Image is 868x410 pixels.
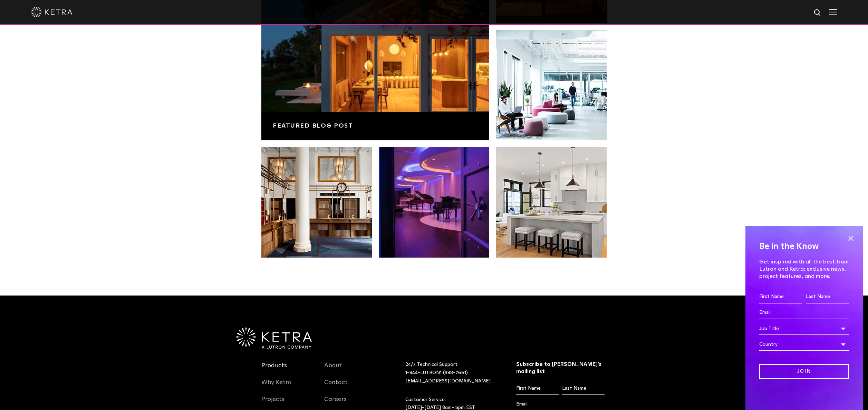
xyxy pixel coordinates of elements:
input: Email [759,306,849,319]
a: Products [261,362,287,378]
img: Ketra-aLutronCo_White_RGB [237,328,312,349]
a: [EMAIL_ADDRESS][DOMAIN_NAME] [405,379,491,383]
a: 1-844-LUTRON1 (588-7661) [405,370,468,375]
input: First Name [759,290,802,303]
div: Job Title [759,322,849,335]
h4: Be in the Know [759,240,849,253]
img: Hamburger%20Nav.svg [829,9,837,15]
p: Get inspired with all the best from Lutron and Ketra: exclusive news, project features, and more. [759,258,849,280]
input: Last Name [562,382,605,395]
p: 24/7 Technical Support: [405,361,499,385]
img: ketra-logo-2019-white [31,7,73,17]
a: About [324,362,342,378]
input: First Name [516,382,559,395]
a: Why Ketra [261,379,292,394]
img: search icon [813,9,822,17]
input: Join [759,364,849,379]
h3: Subscribe to [PERSON_NAME]’s mailing list [516,361,605,375]
div: Country [759,338,849,351]
input: Last Name [806,290,849,303]
a: Contact [324,379,348,394]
